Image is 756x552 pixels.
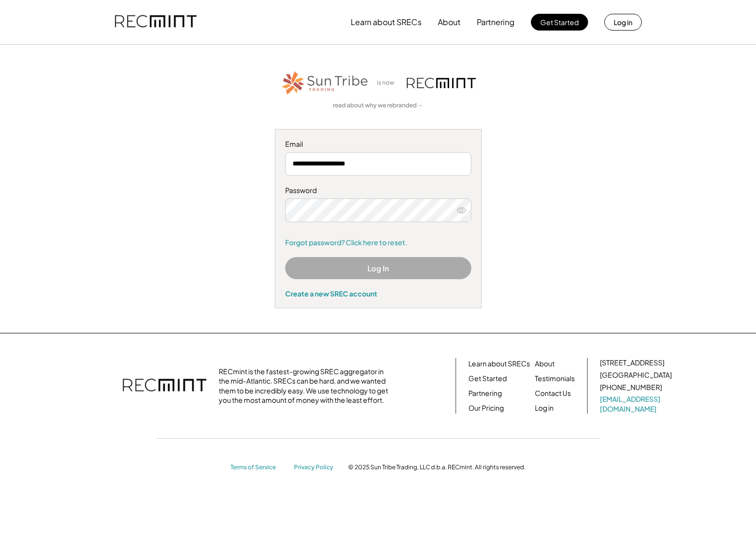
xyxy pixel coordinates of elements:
div: [PHONE_NUMBER] [600,383,662,392]
div: Password [285,186,471,195]
img: recmint-logotype%403x.png [407,78,476,88]
a: Learn about SRECs [468,359,530,369]
div: © 2025 Sun Tribe Trading, LLC d.b.a. RECmint. All rights reserved. [348,463,526,471]
div: [STREET_ADDRESS] [600,358,664,368]
a: Contact Us [535,389,571,398]
img: recmint-logotype%403x.png [123,369,206,403]
img: recmint-logotype%403x.png [115,5,197,39]
div: RECmint is the fastest-growing SREC aggregator in the mid-Atlantic. SRECs can be hard, and we wan... [219,367,394,405]
a: About [535,359,555,369]
a: Partnering [468,389,502,398]
a: Testimonials [535,374,575,384]
a: read about why we rebranded → [333,101,424,110]
button: Log in [604,14,642,31]
div: Email [285,139,471,149]
div: Create a new SREC account [285,289,471,298]
button: Partnering [477,12,515,32]
a: Forgot password? Click here to reset. [285,238,471,248]
a: Our Pricing [468,403,504,413]
div: is now [374,79,402,87]
button: Log In [285,257,471,279]
div: [GEOGRAPHIC_DATA] [600,370,672,380]
a: Terms of Service [230,463,285,472]
a: Privacy Policy [294,463,338,472]
button: Learn about SRECs [351,12,422,32]
button: About [438,12,460,32]
a: Log in [535,403,554,413]
button: Get Started [531,14,588,31]
a: Get Started [468,374,507,384]
img: STT_Horizontal_Logo%2B-%2BColor.png [281,69,369,97]
a: [EMAIL_ADDRESS][DOMAIN_NAME] [600,394,674,414]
